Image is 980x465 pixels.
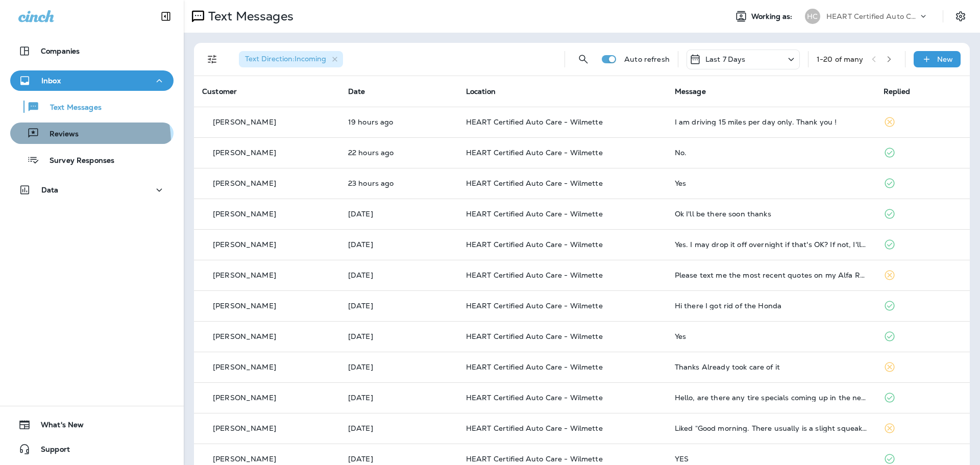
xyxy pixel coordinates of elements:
p: [PERSON_NAME] [213,455,276,463]
p: [PERSON_NAME] [213,210,276,218]
button: Data [10,180,174,200]
div: Thanks Already took care of it [675,363,867,371]
p: Reviews [39,130,79,139]
button: Collapse Sidebar [152,6,180,27]
p: [PERSON_NAME] [213,271,276,279]
span: HEART Certified Auto Care - Wilmette [466,393,603,402]
p: [PERSON_NAME] [213,240,276,249]
div: Hi there I got rid of the Honda [675,302,867,310]
span: Replied [884,87,910,96]
button: Search Messages [573,49,594,69]
p: Oct 14, 2025 08:43 AM [348,210,450,218]
p: Survey Responses [39,156,114,166]
p: [PERSON_NAME] [213,394,276,402]
span: Customer [202,87,237,96]
p: [PERSON_NAME] [213,332,276,340]
p: Oct 13, 2025 09:53 AM [348,332,450,340]
div: Yes [675,332,867,340]
div: Please text me the most recent quotes on my Alfa Romeo. Thanks [675,271,867,279]
p: HEART Certified Auto Care [826,12,918,20]
p: Oct 14, 2025 01:22 PM [348,118,450,126]
span: Text Direction : Incoming [245,54,326,63]
span: HEART Certified Auto Care - Wilmette [466,301,603,310]
button: What's New [10,414,174,435]
p: Oct 13, 2025 12:15 PM [348,302,450,310]
p: [PERSON_NAME] [213,149,276,157]
div: YES [675,455,867,463]
p: Oct 13, 2025 09:39 AM [348,394,450,402]
div: Liked “Good morning. There usually is a slight squeak after replacing the brakes due to a special... [675,424,867,432]
p: [PERSON_NAME] [213,179,276,187]
p: Oct 13, 2025 08:47 AM [348,424,450,432]
span: HEART Certified Auto Care - Wilmette [466,148,603,157]
p: Inbox [41,77,61,85]
div: No. [675,149,867,157]
span: Date [348,87,365,96]
div: Text Direction:Incoming [239,51,343,67]
span: Location [466,87,496,96]
span: HEART Certified Auto Care - Wilmette [466,240,603,249]
p: Companies [41,47,80,55]
p: Oct 13, 2025 04:34 AM [348,455,450,463]
button: Companies [10,41,174,61]
span: Working as: [751,12,795,21]
div: Yes. I may drop it off overnight if that's OK? If not, I'll have it there first thing in the morn... [675,240,867,249]
p: Oct 14, 2025 10:40 AM [348,149,450,157]
button: Text Messages [10,96,174,117]
button: Settings [951,7,970,26]
p: Oct 14, 2025 09:10 AM [348,179,450,187]
button: Reviews [10,123,174,144]
span: HEART Certified Auto Care - Wilmette [466,209,603,218]
button: Inbox [10,70,174,91]
div: I am driving 15 miles per day only. Thank you ! [675,118,867,126]
span: HEART Certified Auto Care - Wilmette [466,117,603,127]
span: HEART Certified Auto Care - Wilmette [466,271,603,280]
div: HC [805,9,820,24]
p: Text Messages [40,103,102,113]
button: Support [10,439,174,459]
div: Hello, are there any tire specials coming up in the near future? Thank you. [675,394,867,402]
p: [PERSON_NAME] [213,424,276,432]
p: [PERSON_NAME] [213,302,276,310]
p: Oct 13, 2025 03:43 PM [348,240,450,249]
p: [PERSON_NAME] [213,363,276,371]
span: HEART Certified Auto Care - Wilmette [466,362,603,372]
p: New [937,55,953,63]
button: Filters [202,49,223,69]
p: Data [41,186,59,194]
p: [PERSON_NAME] [213,118,276,126]
span: HEART Certified Auto Care - Wilmette [466,454,603,463]
p: Oct 13, 2025 12:46 PM [348,271,450,279]
p: Text Messages [204,9,293,24]
div: Yes [675,179,867,187]
p: Auto refresh [624,55,670,63]
div: 1 - 20 of many [817,55,864,63]
span: HEART Certified Auto Care - Wilmette [466,179,603,188]
span: Support [31,445,70,457]
p: Last 7 Days [705,55,746,63]
span: HEART Certified Auto Care - Wilmette [466,332,603,341]
span: HEART Certified Auto Care - Wilmette [466,424,603,433]
div: Ok I'll be there soon thanks [675,210,867,218]
button: Survey Responses [10,149,174,170]
span: Message [675,87,706,96]
span: What's New [31,421,84,433]
p: Oct 13, 2025 09:47 AM [348,363,450,371]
